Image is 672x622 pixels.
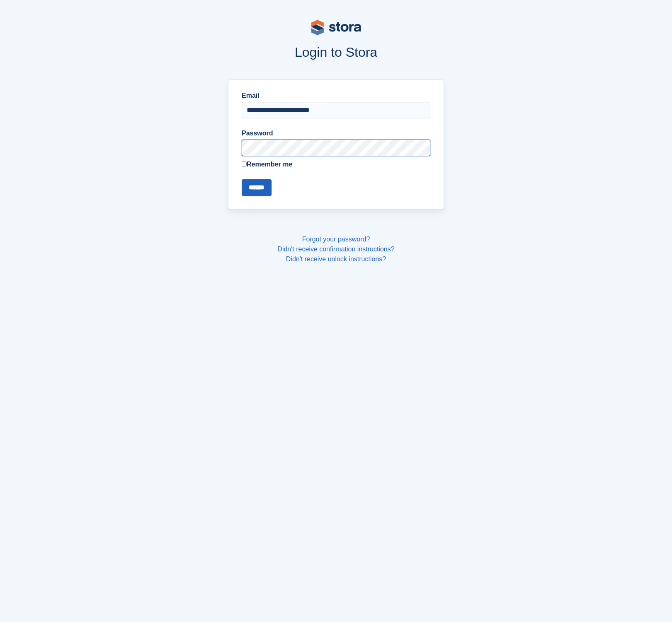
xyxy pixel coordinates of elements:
[70,45,602,60] h1: Login to Stora
[286,256,386,263] a: Didn't receive unlock instructions?
[311,20,361,35] img: stora-logo-53a41332b3708ae10de48c4981b4e9114cc0af31d8433b30ea865607fb682f29.svg
[242,91,430,101] label: Email
[277,246,394,253] a: Didn't receive confirmation instructions?
[242,159,430,169] label: Remember me
[302,236,370,243] a: Forgot your password?
[242,128,430,138] label: Password
[242,162,247,166] input: Remember me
